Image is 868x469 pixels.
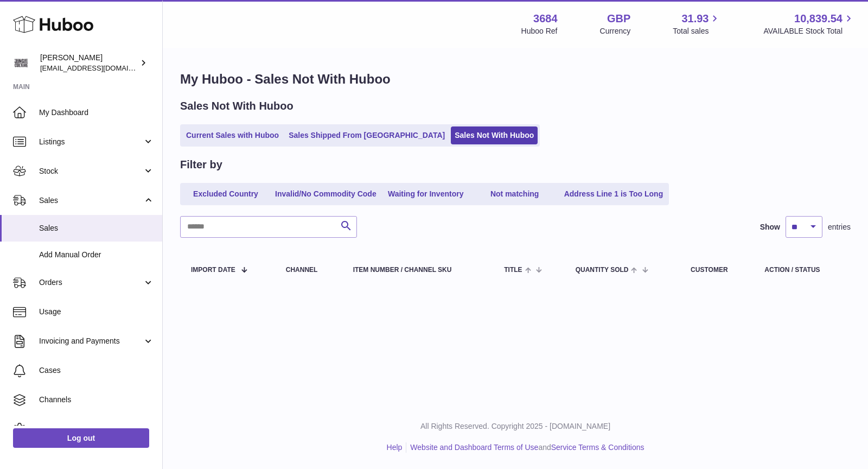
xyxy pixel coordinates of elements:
a: Help [387,443,403,452]
span: Stock [39,166,143,176]
span: Add Manual Order [39,250,154,260]
span: My Dashboard [39,107,154,118]
span: Sales [39,195,143,206]
h2: Sales Not With Huboo [180,99,293,113]
h1: My Huboo - Sales Not With Huboo [180,71,851,88]
span: Import date [191,267,235,274]
a: Not matching [471,185,558,203]
a: Website and Dashboard Terms of Use [410,443,538,452]
span: 10,839.54 [794,11,843,26]
span: Listings [39,137,143,147]
img: theinternationalventure@gmail.com [13,55,29,71]
span: AVAILABLE Stock Total [763,26,855,36]
a: Invalid/No Commodity Code [271,185,380,203]
a: Waiting for Inventory [382,185,469,203]
span: entries [828,222,851,232]
span: 31.93 [681,11,709,26]
span: Quantity Sold [576,267,629,274]
p: All Rights Reserved. Copyright 2025 - [DOMAIN_NAME] [171,421,859,432]
strong: 3684 [533,11,558,26]
span: Cases [39,365,154,376]
li: and [406,442,644,453]
span: Channels [39,395,154,405]
a: Excluded Country [182,185,269,203]
span: [EMAIL_ADDRESS][DOMAIN_NAME] [40,64,159,72]
span: Usage [39,307,154,317]
a: 10,839.54 AVAILABLE Stock Total [763,11,855,36]
a: Address Line 1 is Too Long [560,185,667,203]
a: Service Terms & Conditions [551,443,644,452]
span: Title [504,267,522,274]
span: Settings [39,424,154,434]
span: Invoicing and Payments [39,336,143,346]
a: Log out [13,428,149,448]
div: Item Number / Channel SKU [353,267,483,274]
div: Channel [286,267,331,274]
a: Sales Not With Huboo [451,126,538,144]
div: Currency [600,26,631,36]
a: Sales Shipped From [GEOGRAPHIC_DATA] [285,126,449,144]
div: [PERSON_NAME] [40,53,138,73]
strong: GBP [607,11,630,26]
a: 31.93 Total sales [673,11,721,36]
h2: Filter by [180,157,222,172]
div: Action / Status [764,267,840,274]
span: Orders [39,277,143,288]
label: Show [760,222,780,232]
span: Sales [39,223,154,233]
span: Total sales [673,26,721,36]
div: Customer [691,267,743,274]
a: Current Sales with Huboo [182,126,283,144]
div: Huboo Ref [521,26,558,36]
